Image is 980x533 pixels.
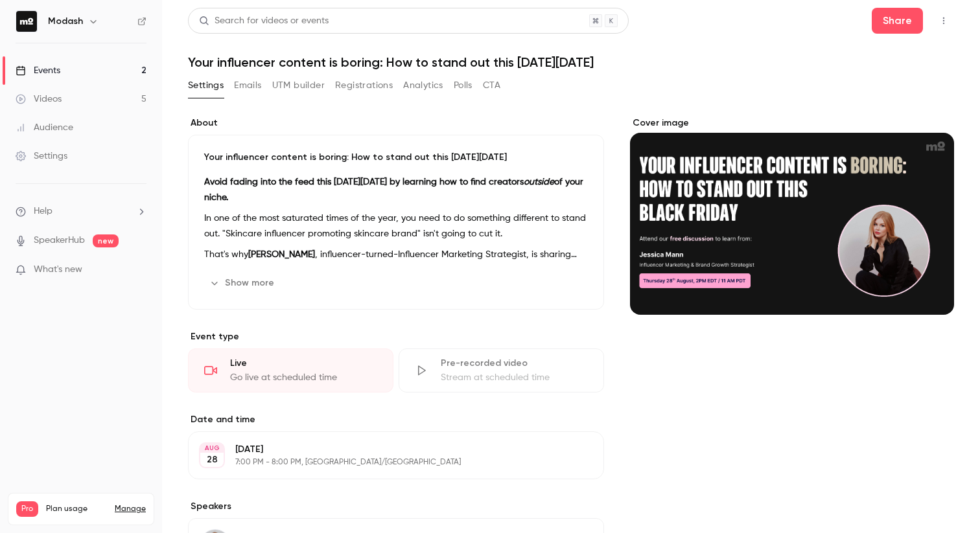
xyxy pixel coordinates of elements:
[630,117,954,315] section: Cover image
[34,234,85,247] a: SpeakerHub
[188,413,604,426] label: Date and time
[454,75,472,96] button: Polls
[234,75,261,96] button: Emails
[483,75,500,96] button: CTA
[16,150,67,163] div: Settings
[16,64,60,77] div: Events
[199,14,329,28] div: Search for videos or events
[335,75,393,96] button: Registrations
[188,330,604,343] p: Event type
[403,75,443,96] button: Analytics
[46,504,107,514] span: Plan usage
[204,247,588,262] p: That's why , influencer-turned-Influencer Marketing Strategist, is sharing how you can expand you...
[235,443,535,456] p: [DATE]
[115,504,146,514] a: Manage
[230,357,377,370] div: Live
[230,371,377,384] div: Go live at scheduled time
[93,234,119,247] span: new
[204,151,588,164] p: Your influencer content is boring: How to stand out this [DATE][DATE]
[441,371,588,384] div: Stream at scheduled time
[16,205,146,218] li: help-dropdown-opener
[630,117,954,130] label: Cover image
[235,457,535,468] p: 7:00 PM - 8:00 PM, [GEOGRAPHIC_DATA]/[GEOGRAPHIC_DATA]
[16,93,62,106] div: Videos
[248,250,315,259] strong: [PERSON_NAME]
[188,348,393,392] div: LiveGo live at scheduled time
[16,121,73,134] div: Audience
[48,15,83,28] h6: Modash
[188,75,224,96] button: Settings
[188,500,604,513] label: Speakers
[204,210,588,242] p: In one of the most saturated times of the year, you need to do something different to stand out. ...
[34,263,82,277] span: What's new
[188,54,954,70] h1: Your influencer content is boring: How to stand out this [DATE][DATE]
[272,75,325,96] button: UTM builder
[188,117,604,130] label: About
[16,11,37,32] img: Modash
[34,205,52,218] span: Help
[524,177,554,187] em: outside
[441,357,588,370] div: Pre-recorded video
[872,8,923,34] button: Share
[207,453,218,466] p: 28
[399,348,604,392] div: Pre-recorded videoStream at scheduled time
[204,273,282,293] button: Show more
[200,444,224,453] div: AUG
[16,501,38,517] span: Pro
[204,177,583,202] strong: Avoid fading into the feed this [DATE][DATE] by learning how to find creators of your niche.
